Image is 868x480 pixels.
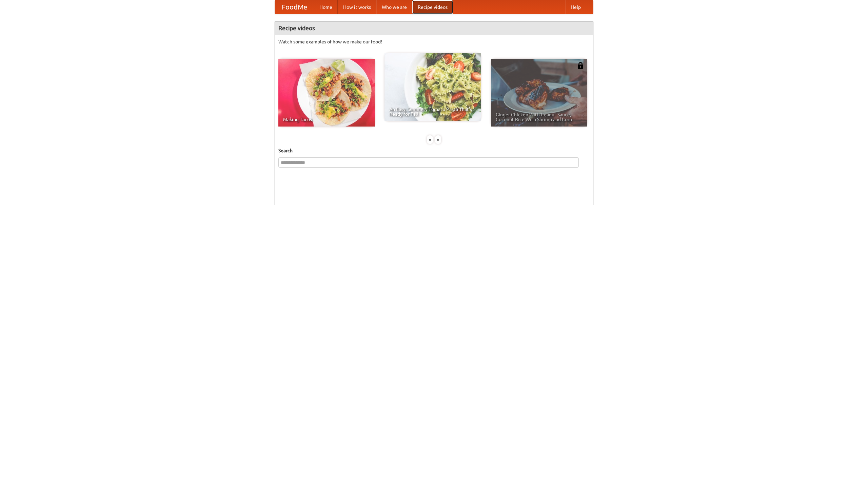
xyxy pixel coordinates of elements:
div: » [435,135,441,144]
a: An Easy, Summery Tomato Pasta That's Ready for Fall [384,53,481,121]
a: Making Tacos [278,59,375,127]
span: An Easy, Summery Tomato Pasta That's Ready for Fall [389,107,476,116]
img: 483408.png [577,62,584,69]
h5: Search [278,147,590,154]
div: « [427,135,433,144]
a: FoodMe [275,0,314,14]
span: Making Tacos [283,117,370,122]
h4: Recipe videos [275,21,593,35]
a: Home [314,0,338,14]
a: Help [565,0,586,14]
a: Recipe videos [412,0,453,14]
p: Watch some examples of how we make our food! [278,38,590,45]
a: Who we are [376,0,412,14]
a: How it works [338,0,376,14]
